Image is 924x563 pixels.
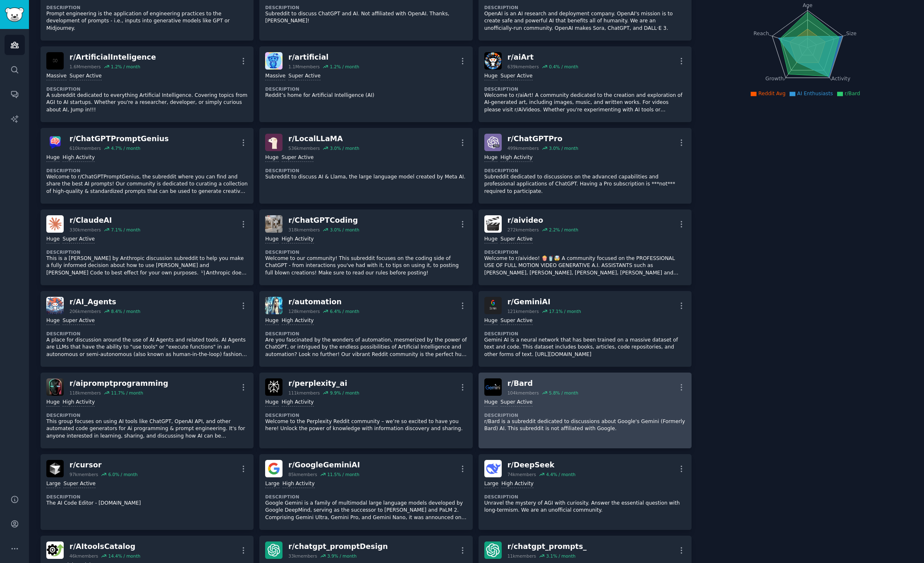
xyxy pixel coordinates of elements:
[484,52,502,70] img: aiArt
[507,145,539,151] div: 499k members
[46,317,60,325] div: Huge
[46,297,64,314] img: AI_Agents
[265,92,467,99] p: Reddit’s home for Artificial Intelligence (AI)
[507,390,539,396] div: 104k members
[484,236,498,243] div: Huge
[484,215,502,233] img: aivideo
[265,494,467,500] dt: Description
[41,291,254,367] a: AI_Agentsr/AI_Agents206kmembers8.4% / monthHugeSuper ActiveDescriptionA place for discussion arou...
[46,154,60,162] div: Huge
[484,92,686,114] p: Welcome to r/aiArt! A community dedicated to the creation and exploration of AI-generated art, in...
[46,92,248,114] p: A subreddit dedicated to everything Artificial Intelligence. Covering topics from AGI to AI start...
[265,52,282,70] img: artificial
[282,480,315,488] div: High Activity
[259,373,472,448] a: perplexity_air/perplexity_ai111kmembers9.9% / monthHugeHigh ActivityDescriptionWelcome to the Per...
[546,553,575,559] div: 3.1 % / month
[265,480,279,488] div: Large
[549,64,578,70] div: 0.4 % / month
[69,227,101,233] div: 330k members
[69,308,101,314] div: 206k members
[288,72,321,80] div: Super Active
[484,249,686,255] dt: Description
[831,76,850,82] tspan: Activity
[484,72,498,80] div: Huge
[484,412,686,418] dt: Description
[507,460,576,470] div: r/ DeepSeek
[111,227,140,233] div: 7.1 % / month
[46,173,248,195] p: Welcome to r/ChatGPTPromptGenius, the subreddit where you can find and share the best AI prompts!...
[507,553,536,559] div: 11k members
[484,541,502,559] img: chatgpt_prompts_
[507,134,578,144] div: r/ ChatGPTPro
[259,291,472,367] a: automationr/automation128kmembers6.4% / monthHugeHigh ActivityDescriptionAre you fascinated by th...
[845,91,860,96] span: r/Bard
[549,227,578,233] div: 2.2 % / month
[484,10,686,32] p: OpenAI is an AI research and deployment company. OpenAI's mission is to create safe and powerful ...
[282,317,314,325] div: High Activity
[265,236,278,243] div: Huge
[758,91,785,96] span: Reddit Avg
[69,297,140,307] div: r/ AI_Agents
[282,236,314,243] div: High Activity
[549,390,578,396] div: 5.8 % / month
[330,64,359,70] div: 1.2 % / month
[46,215,64,233] img: ClaudeAI
[479,46,692,122] a: aiArtr/aiArt639kmembers0.4% / monthHugeSuper ActiveDescriptionWelcome to r/aiArt! A community ded...
[484,378,502,396] img: Bard
[259,209,472,285] a: ChatGPTCodingr/ChatGPTCoding318kmembers3.0% / monthHugeHigh ActivityDescriptionWelcome to our com...
[507,308,539,314] div: 121k members
[62,236,95,243] div: Super Active
[484,500,686,514] p: Unravel the mystery of AGI with curiosity. Answer the essential question with long-termism. We ar...
[288,390,320,396] div: 111k members
[288,541,388,552] div: r/ chatgpt_promptDesign
[41,454,254,530] a: cursorr/cursor97kmembers6.0% / monthLargeSuper ActiveDescriptionThe AI Code Editor - [DOMAIN_NAME]
[507,378,578,389] div: r/ Bard
[69,390,101,396] div: 118k members
[265,541,282,559] img: chatgpt_promptDesign
[63,480,96,488] div: Super Active
[500,72,533,80] div: Super Active
[46,378,64,396] img: aipromptprogramming
[259,128,472,204] a: LocalLLaMAr/LocalLLaMA536kmembers3.0% / monthHugeSuper ActiveDescriptionSubreddit to discuss AI &...
[5,7,24,22] img: GummySearch logo
[327,472,359,477] div: 11.5 % / month
[46,134,64,151] img: ChatGPTPromptGenius
[46,236,60,243] div: Huge
[507,227,539,233] div: 272k members
[69,378,168,389] div: r/ aipromptprogramming
[265,215,282,233] img: ChatGPTCoding
[41,209,254,285] a: ClaudeAIr/ClaudeAI330kmembers7.1% / monthHugeSuper ActiveDescriptionThis is a [PERSON_NAME] by An...
[265,378,282,396] img: perplexity_ai
[265,154,278,162] div: Huge
[265,500,467,522] p: Google Gemini is a family of multimodal large language models developed by Google DeepMind, servi...
[330,390,359,396] div: 9.9 % / month
[282,399,314,407] div: High Activity
[46,255,248,277] p: This is a [PERSON_NAME] by Anthropic discussion subreddit to help you make a fully informed decis...
[69,72,102,80] div: Super Active
[259,454,472,530] a: GoogleGeminiAIr/GoogleGeminiAI85kmembers11.5% / monthLargeHigh ActivityDescriptionGoogle Gemini i...
[41,46,254,122] a: ArtificialInteligencer/ArtificialInteligence1.6Mmembers1.2% / monthMassiveSuper ActiveDescription...
[846,30,857,36] tspan: Size
[484,5,686,10] dt: Description
[282,154,314,162] div: Super Active
[288,308,320,314] div: 128k members
[507,472,536,477] div: 74k members
[46,500,248,507] p: The AI Code Editor - [DOMAIN_NAME]
[507,52,578,63] div: r/ aiArt
[265,317,278,325] div: Huge
[69,460,138,470] div: r/ cursor
[69,52,156,63] div: r/ ArtificialInteligence
[69,541,140,552] div: r/ AItoolsCatalog
[288,145,320,151] div: 536k members
[69,64,101,70] div: 1.6M members
[546,472,575,477] div: 4.4 % / month
[484,494,686,500] dt: Description
[288,64,320,70] div: 1.1M members
[484,86,686,92] dt: Description
[479,373,692,448] a: Bardr/Bard104kmembers5.8% / monthHugeSuper ActiveDescriptionr/Bard is a subreddit dedicated to di...
[330,145,359,151] div: 3.0 % / month
[288,472,317,477] div: 85k members
[507,297,581,307] div: r/ GeminiAI
[62,317,95,325] div: Super Active
[46,460,64,477] img: cursor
